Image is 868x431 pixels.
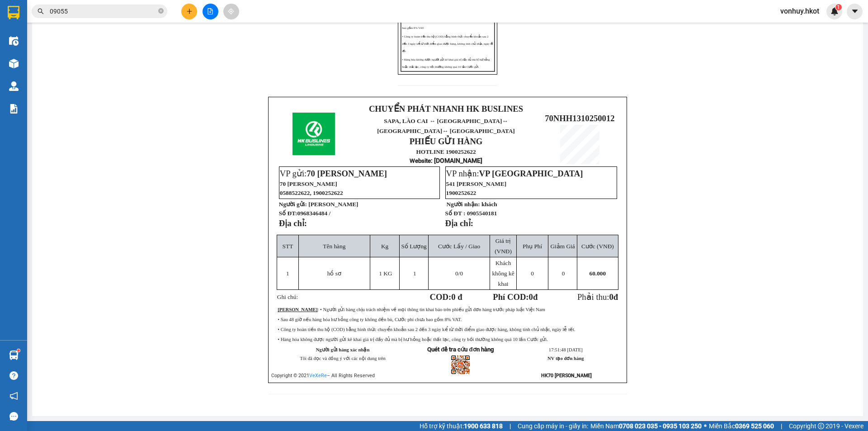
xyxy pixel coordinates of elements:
strong: 1900 633 818 [464,422,503,430]
span: VP nhận: [446,169,583,178]
span: Ghi chú: [277,294,298,300]
button: aim [223,4,239,19]
sup: 1 [835,4,842,10]
span: 70NHH1310250012 [545,114,614,123]
span: 1 [837,4,840,10]
input: Tìm tên, số ĐT hoặc mã đơn [50,6,156,16]
span: search [38,8,44,14]
span: Miền Bắc [709,421,774,431]
strong: Địa chỉ: [279,218,307,228]
span: Giá trị (VNĐ) [495,237,512,255]
span: Miền Nam [590,421,702,431]
strong: PHIẾU GỬI HÀNG [410,137,483,146]
span: • Sau 48 giờ nếu hàng hóa hư hỏng công ty không đền bù, Cước phí chưa bao gồm 8% VAT. [278,317,462,322]
span: 17:51:48 [DATE] [549,347,583,352]
span: Tên hàng [323,243,345,250]
strong: NV tạo đơn hàng [547,356,584,361]
span: 1 KG [379,270,392,277]
span: ↔ [GEOGRAPHIC_DATA] [377,118,514,134]
span: message [9,412,18,421]
strong: HOTLINE 1900252622 [416,148,476,155]
span: SAPA, LÀO CAI ↔ [GEOGRAPHIC_DATA] [377,118,514,134]
span: 0 [529,292,533,302]
img: solution-icon [9,104,19,114]
span: 0905540181 [467,210,497,217]
span: • Hàng hóa không được người gửi kê khai giá trị đầy đủ mà bị hư hỏng hoặc thất lạc, công ty bồi t... [278,337,548,342]
span: question-circle [9,371,18,380]
span: 541 [PERSON_NAME] [446,180,507,187]
strong: CHUYỂN PHÁT NHANH HK BUSLINES [369,104,523,114]
span: Khách không kê khai [492,260,514,287]
span: 0 [455,270,458,277]
img: icon-new-feature [830,7,839,15]
span: notification [9,392,18,400]
a: VeXeRe [309,373,327,379]
sup: 1 [17,349,20,352]
span: khách [481,201,497,208]
strong: Số ĐT: [279,210,330,217]
img: warehouse-icon [9,36,19,46]
span: Phải thu: [577,292,618,302]
button: file-add [203,4,218,19]
span: đ [613,292,618,302]
span: 1 [413,270,416,277]
strong: Địa chỉ: [445,218,473,228]
span: STT [283,243,293,250]
img: logo [292,113,335,155]
span: • Công ty hoàn tiền thu hộ (COD) bằng hình thức chuyển khoản sau 2 đến 3 ngày kể từ thời điểm gia... [278,327,575,332]
span: 0588522622, 1900252622 [280,189,343,196]
span: caret-down [851,7,859,15]
span: 0 [609,292,613,302]
span: 1900252622 [446,189,476,196]
span: hồ sơ [327,270,341,277]
span: /0 [455,270,463,277]
span: 70 [PERSON_NAME] [307,169,387,178]
span: 0968346484 / [297,210,330,217]
img: warehouse-icon [9,59,19,68]
span: VP [GEOGRAPHIC_DATA] [479,169,583,178]
span: close-circle [158,7,164,16]
span: • Sau 48 giờ nếu hàng hóa hư hỏng công ty không đền bù, Cước phí chưa bao gồm 8% VAT. [402,19,492,29]
span: 0 đ [451,292,462,302]
span: ↔ [GEOGRAPHIC_DATA] [442,128,515,134]
span: aim [228,8,234,14]
span: 70 [PERSON_NAME] [280,180,337,187]
span: Phụ Phí [523,243,542,250]
strong: Phí COD: đ [493,292,538,302]
strong: 0369 525 060 [735,422,774,430]
strong: HK70 [PERSON_NAME] [541,373,592,379]
span: | [781,421,782,431]
span: Website [410,157,431,164]
span: Giảm Giá [550,243,575,250]
span: ⚪️ [704,424,707,428]
button: plus [181,4,197,19]
span: | [509,421,511,431]
strong: 0708 023 035 - 0935 103 250 [619,422,702,430]
strong: Người gửi hàng xác nhận [316,347,370,352]
span: 1 [286,270,289,277]
span: close-circle [158,8,164,14]
span: Cước (VNĐ) [581,243,614,250]
span: 0 [562,270,565,277]
span: • Hàng hóa không được người gửi kê khai giá trị đầy đủ mà bị hư hỏng hoặc thất lạc, công ty bồi t... [402,58,490,68]
span: Cung cấp máy in - giấy in: [518,421,588,431]
span: file-add [207,8,213,14]
span: copyright [818,423,824,429]
img: logo-vxr [8,6,19,19]
span: Kg [381,243,388,250]
span: • Công ty hoàn tiền thu hộ (COD) bằng hình thức chuyển khoản sau 2 đến 3 ngày kể từ thời điểm gia... [402,35,493,52]
span: 0 [531,270,534,277]
strong: [PERSON_NAME] [278,307,317,312]
span: Hỗ trợ kỹ thuật: [420,421,503,431]
button: caret-down [847,4,863,19]
strong: COD: [430,292,462,302]
span: Tôi đã đọc và đồng ý với các nội dung trên [300,356,386,361]
strong: Người gửi: [279,201,307,208]
span: Copyright © 2021 – All Rights Reserved [271,373,375,379]
span: plus [186,8,193,14]
strong: Số ĐT : [445,210,466,217]
span: vonhuy.hkot [773,5,826,17]
img: warehouse-icon [9,350,19,360]
span: 60.000 [590,270,606,277]
span: : • Người gửi hàng chịu trách nhiệm về mọi thông tin khai báo trên phiếu gửi đơn hàng trước pháp ... [278,307,545,312]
